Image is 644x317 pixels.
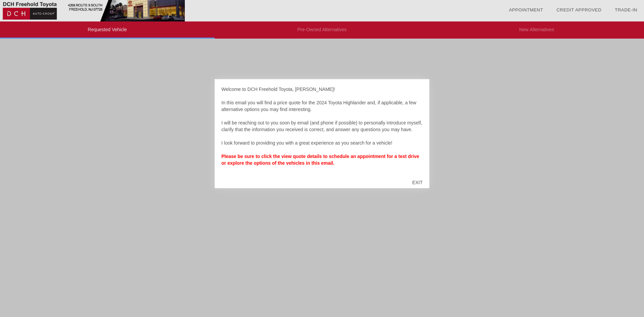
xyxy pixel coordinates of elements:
div: EXIT [406,172,429,193]
a: Appointment [509,7,543,12]
div: Welcome to DCH Freehold Toyota, [PERSON_NAME]! In this email you will find a price quote for the ... [221,86,423,173]
a: Credit Approved [556,7,601,12]
a: Trade-In [615,7,637,12]
b: Please be sure to click the view quote details to schedule an appointment for a test drive or exp... [221,154,419,166]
